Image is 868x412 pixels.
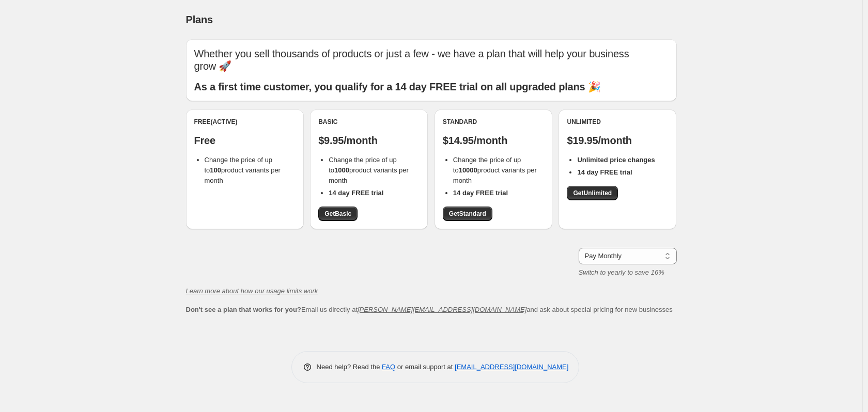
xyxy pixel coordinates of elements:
[186,306,301,313] b: Don't see a plan that works for you?
[577,156,655,164] b: Unlimited price changes
[443,134,544,147] p: $14.95/month
[194,118,296,126] div: Free (Active)
[324,210,351,218] span: Get Basic
[194,134,296,147] p: Free
[573,189,612,197] span: Get Unlimited
[186,14,213,25] span: Plans
[210,166,221,174] b: 100
[334,166,349,174] b: 1000
[194,47,669,72] p: Whether you sell thousands of products or just a few - we have a plan that will help your busines...
[577,168,632,176] b: 14 day FREE trial
[318,118,420,126] div: Basic
[443,118,544,126] div: Standard
[382,363,395,371] a: FAQ
[567,118,668,126] div: Unlimited
[205,156,281,184] span: Change the price of up to product variants per month
[449,210,486,218] span: Get Standard
[567,134,668,147] p: $19.95/month
[567,186,618,200] a: GetUnlimited
[459,166,477,174] b: 10000
[318,134,420,147] p: $9.95/month
[186,306,673,313] span: Email us directly at and ask about special pricing for new businesses
[317,363,382,371] span: Need help? Read the
[329,156,409,184] span: Change the price of up to product variants per month
[453,189,508,197] b: 14 day FREE trial
[453,156,537,184] span: Change the price of up to product variants per month
[358,306,526,313] a: [PERSON_NAME][EMAIL_ADDRESS][DOMAIN_NAME]
[455,363,568,371] a: [EMAIL_ADDRESS][DOMAIN_NAME]
[579,268,664,276] i: Switch to yearly to save 16%
[443,207,492,221] a: GetStandard
[395,363,455,371] span: or email support at
[186,287,318,295] a: Learn more about how our usage limits work
[318,207,358,221] a: GetBasic
[194,81,601,92] b: As a first time customer, you qualify for a 14 day FREE trial on all upgraded plans 🎉
[329,189,383,197] b: 14 day FREE trial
